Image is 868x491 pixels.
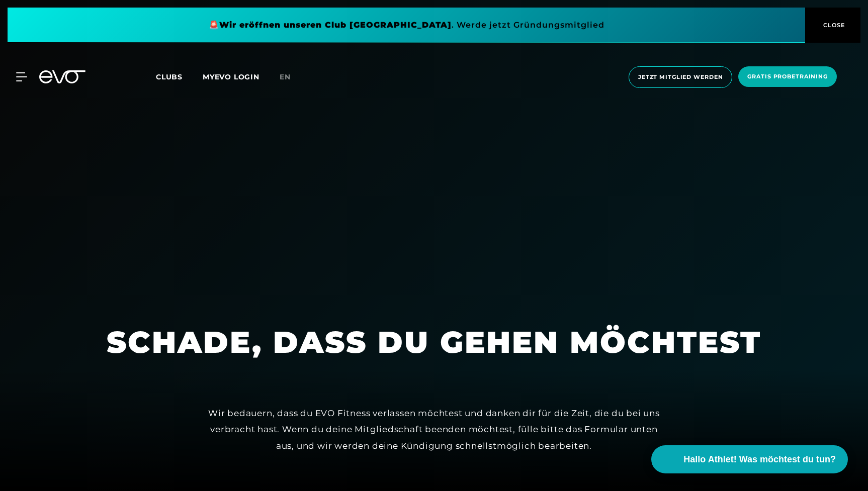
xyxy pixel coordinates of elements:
a: Jetzt Mitglied werden [626,66,735,88]
span: CLOSE [821,21,845,30]
h1: SCHADE, DASS DU GEHEN MÖCHTEST [107,323,761,362]
span: Clubs [156,72,183,81]
a: MYEVO LOGIN [203,72,259,81]
button: CLOSE [805,8,860,43]
a: Gratis Probetraining [735,66,840,88]
a: Clubs [156,72,203,81]
button: Hallo Athlet! Was möchtest du tun? [651,445,848,473]
a: en [280,71,303,83]
span: Gratis Probetraining [747,72,828,81]
span: Jetzt Mitglied werden [638,73,723,81]
span: Hallo Athlet! Was möchtest du tun? [683,453,836,466]
span: en [280,72,291,81]
div: Wir bedauern, dass du EVO Fitness verlassen möchtest und danken dir für die Zeit, die du bei uns ... [208,405,660,454]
